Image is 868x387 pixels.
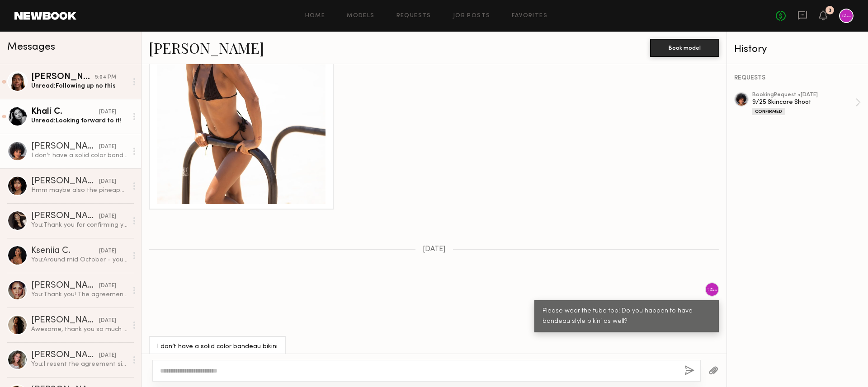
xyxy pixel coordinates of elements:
[752,92,855,98] div: booking Request • [DATE]
[734,44,861,55] div: History
[31,247,99,256] div: Kseniia C.
[31,117,127,125] div: Unread: Looking forward to it!
[99,108,116,117] div: [DATE]
[423,246,446,253] span: [DATE]
[31,177,99,186] div: [PERSON_NAME]
[99,351,116,360] div: [DATE]
[149,38,264,57] a: [PERSON_NAME]
[31,360,127,368] div: You: I resent the agreement since it's a different rate for this shorter shoot. The agreement inc...
[7,42,55,52] span: Messages
[31,351,99,360] div: [PERSON_NAME]
[31,186,127,195] div: Hmm maybe also the pineapple exfoliating powder!
[31,290,127,299] div: You: Thank you! The agreement has been shared to your email via Dropbox Sign. Please sign with yo...
[512,13,547,19] a: Favorites
[31,212,99,221] div: [PERSON_NAME]
[31,281,99,290] div: [PERSON_NAME]
[650,39,719,57] button: Book model
[31,325,127,334] div: Awesome, thank you so much and all the best on this shoot!
[31,142,99,151] div: [PERSON_NAME]
[305,13,325,19] a: Home
[752,92,861,115] a: bookingRequest •[DATE]9/25 Skincare ShootConfirmed
[31,82,127,90] div: Unread: Following up no this
[99,143,116,151] div: [DATE]
[157,342,278,352] div: I don’t have a solid color bandeau bikini
[650,43,719,51] a: Book model
[99,282,116,290] div: [DATE]
[31,221,127,229] div: You: Thank you for confirming you've receive the product. Please make sure you review and follow ...
[734,75,861,81] div: REQUESTS
[752,108,785,115] div: Confirmed
[31,107,99,117] div: Khalí C.
[99,177,116,186] div: [DATE]
[542,306,711,327] div: Please wear the tube top! Do you happen to have bandeau style bikini as well?
[99,212,116,221] div: [DATE]
[752,98,855,107] div: 9/25 Skincare Shoot
[31,151,127,160] div: I don’t have a solid color bandeau bikini
[31,316,99,325] div: [PERSON_NAME]
[396,13,431,19] a: Requests
[99,317,116,325] div: [DATE]
[829,8,831,13] div: 3
[99,247,116,256] div: [DATE]
[31,73,95,82] div: [PERSON_NAME]
[31,256,127,264] div: You: Around mid October - you should see them on our website and social!
[95,73,116,82] div: 5:04 PM
[453,13,491,19] a: Job Posts
[347,13,374,19] a: Models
